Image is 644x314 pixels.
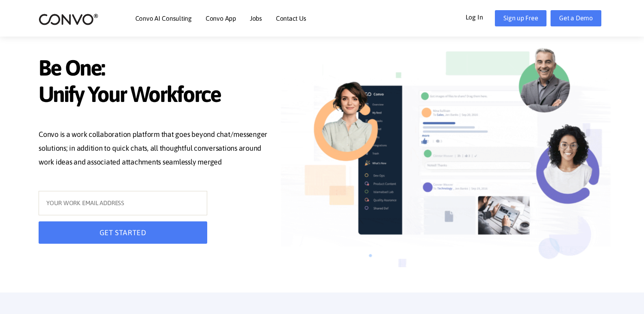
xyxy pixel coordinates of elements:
[466,10,495,23] a: Log In
[39,221,207,244] button: GET STARTED
[206,15,236,22] a: Convo App
[135,15,192,22] a: Convo AI Consulting
[39,13,98,26] img: logo_2.png
[281,37,611,293] img: image_not_found
[39,128,268,171] p: Convo is a work collaboration platform that goes beyond chat/messenger solutions; in addition to ...
[39,191,207,215] input: YOUR WORK EMAIL ADDRESS
[39,55,268,83] span: Be One:
[276,15,306,22] a: Contact Us
[39,81,268,110] span: Unify Your Workforce
[495,10,546,26] a: Sign up Free
[250,15,262,22] a: Jobs
[551,10,601,26] a: Get a Demo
